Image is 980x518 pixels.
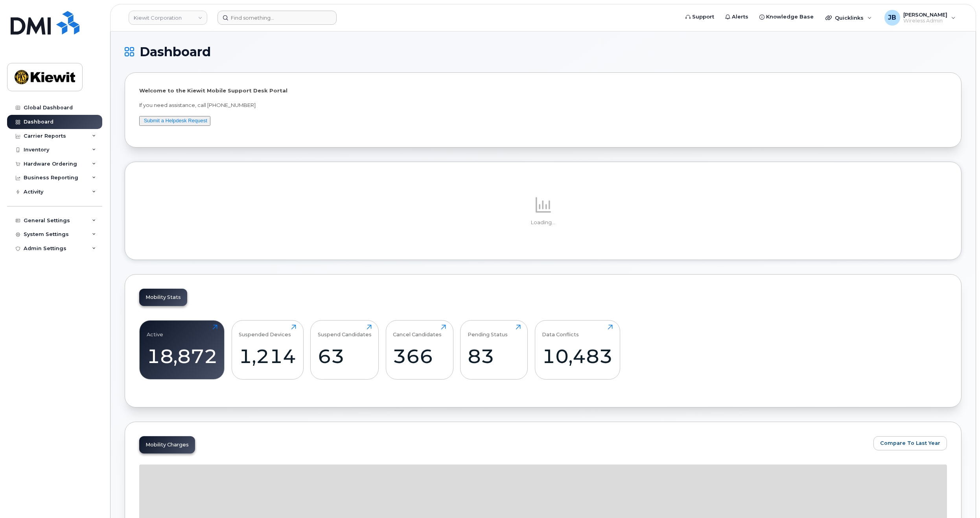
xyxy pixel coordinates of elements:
[147,324,163,337] div: Active
[393,324,442,337] div: Cancel Candidates
[468,324,521,375] a: Pending Status83
[144,118,207,124] a: Submit a Helpdesk Request
[318,345,372,368] div: 63
[393,345,446,368] div: 366
[393,324,446,375] a: Cancel Candidates366
[139,101,947,109] p: If you need assistance, call [PHONE_NUMBER]
[468,324,508,337] div: Pending Status
[239,324,291,337] div: Suspended Devices
[318,324,372,375] a: Suspend Candidates63
[239,324,296,375] a: Suspended Devices1,214
[880,439,940,447] span: Compare To Last Year
[239,345,296,368] div: 1,214
[468,345,521,368] div: 83
[139,87,947,94] p: Welcome to the Kiewit Mobile Support Desk Portal
[542,324,579,337] div: Data Conflicts
[139,219,947,226] p: Loading...
[318,324,372,337] div: Suspend Candidates
[147,345,217,368] div: 18,872
[946,484,974,512] iframe: Messenger Launcher
[139,116,210,126] button: Submit a Helpdesk Request
[873,436,947,450] button: Compare To Last Year
[147,324,217,375] a: Active18,872
[542,324,613,375] a: Data Conflicts10,483
[542,345,613,368] div: 10,483
[140,46,211,58] span: Dashboard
